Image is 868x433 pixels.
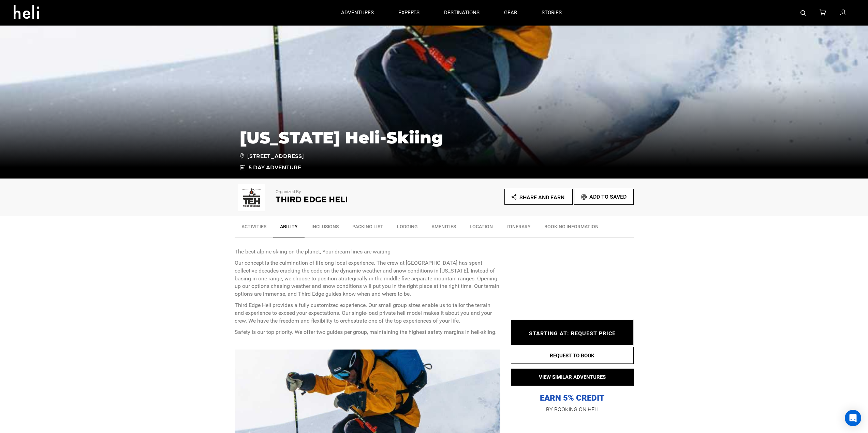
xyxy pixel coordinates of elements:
[276,195,415,204] h2: Third Edge Heli
[398,9,420,16] p: experts
[444,9,480,16] p: destinations
[538,220,605,237] a: BOOKING INFORMATION
[511,405,634,414] p: BY BOOKING ON HELI
[240,152,304,160] span: [STREET_ADDRESS]
[249,164,301,172] span: 5 Day Adventure
[341,9,374,16] p: adventures
[425,220,463,237] a: Amenities
[235,259,501,298] p: Our concept is the culmination of lifelong local experience. The crew at [GEOGRAPHIC_DATA] has sp...
[589,194,627,200] span: Add To Saved
[845,410,861,426] div: Open Intercom Messenger
[273,220,305,237] a: Ability
[235,301,501,325] p: Third Edge Heli provides a fully customized experience. Our small group sizes enable us to tailor...
[345,220,390,237] a: Packing List
[235,184,269,211] img: img_1fde8f76b2d5789978466dd6e003f81b.jpeg
[519,194,564,201] span: Share and Earn
[511,347,634,364] button: REQUEST TO BOOK
[463,220,500,237] a: Location
[235,328,501,336] p: Safety is our top priority. We offer two guides per group, maintaining the highest safety margins...
[235,248,501,256] p: The best alpine skiing on the planet, Your dream lines are waiting
[240,128,629,147] h1: [US_STATE] Heli-Skiing
[390,220,425,237] a: Lodging
[529,330,616,337] span: STARTING AT: REQUEST PRICE
[800,10,806,16] img: search-bar-icon.svg
[276,189,415,195] p: Organized By
[511,369,634,386] button: VIEW SIMILAR ADVENTURES
[511,325,634,403] p: EARN 5% CREDIT
[235,220,273,237] a: Activities
[500,220,538,237] a: Itinerary
[305,220,345,237] a: Inclusions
